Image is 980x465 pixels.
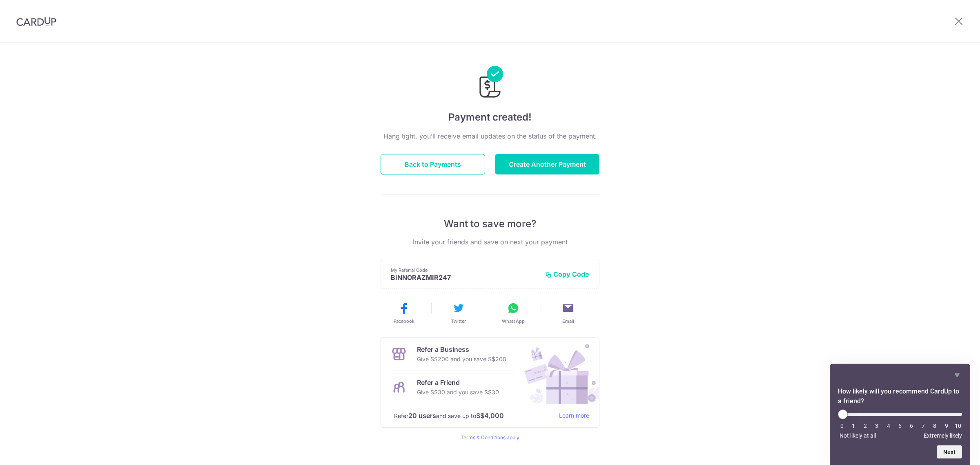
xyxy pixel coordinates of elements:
[461,434,519,440] a: Terms & Conditions apply
[394,411,552,421] p: Refer and save up to
[381,110,599,125] h4: Payment created!
[873,423,881,429] li: 3
[408,411,436,420] strong: 20 users
[381,131,599,141] p: Hang tight, you’ll receive email updates on the status of the payment.
[417,344,506,354] p: Refer a Business
[380,302,428,324] button: Facebook
[861,423,869,429] li: 2
[489,302,537,324] button: WhatsApp
[931,423,939,429] li: 8
[544,302,592,324] button: Email
[838,423,846,429] li: 0
[838,409,962,439] div: How likely will you recommend CardUp to a friend? Select an option from 0 to 10, with 0 being Not...
[517,338,599,404] img: Refer
[434,302,483,324] button: Twitter
[924,432,962,439] span: Extremely likely
[849,423,857,429] li: 1
[562,318,574,324] span: Email
[907,423,915,429] li: 6
[884,423,893,429] li: 4
[954,423,962,429] li: 10
[391,273,539,282] p: BINNORAZMIR247
[952,370,962,380] button: Hide survey
[417,378,499,387] p: Refer a Friend
[381,154,485,174] button: Back to Payments
[502,318,525,324] span: WhatsApp
[545,270,589,278] button: Copy Code
[417,387,499,397] p: Give S$30 and you save S$30
[896,423,904,429] li: 5
[559,411,589,421] a: Learn more
[451,318,466,324] span: Twitter
[495,154,599,174] button: Create Another Payment
[381,237,599,247] p: Invite your friends and save on next your payment
[919,423,927,429] li: 7
[937,445,962,458] button: Next question
[394,318,414,324] span: Facebook
[16,16,56,26] img: CardUp
[838,370,962,458] div: How likely will you recommend CardUp to a friend? Select an option from 0 to 10, with 0 being Not...
[942,423,951,429] li: 9
[391,267,539,273] p: My Referral Code
[477,66,503,100] img: Payments
[476,411,504,420] strong: S$4,000
[838,387,962,406] h2: How likely will you recommend CardUp to a friend? Select an option from 0 to 10, with 0 being Not...
[417,354,506,364] p: Give S$200 and you save S$200
[381,217,599,230] p: Want to save more?
[840,432,876,439] span: Not likely at all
